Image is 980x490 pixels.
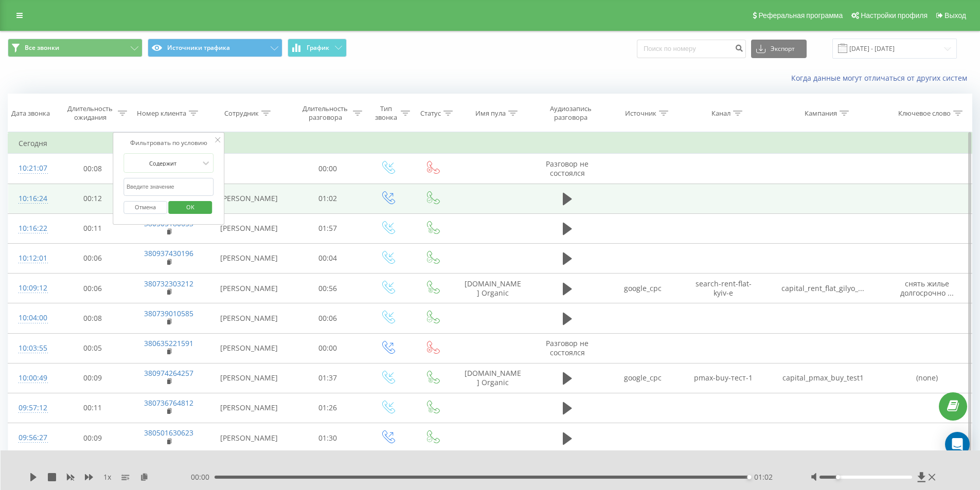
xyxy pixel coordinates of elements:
a: Когда данные могут отличаться от других систем [791,73,972,83]
a: 380937430196 [144,248,193,258]
div: Accessibility label [747,475,751,479]
td: pmax-buy-тест-1 [683,363,763,393]
td: 00:06 [56,243,130,273]
div: 10:12:01 [19,248,45,268]
div: 10:00:49 [19,368,45,388]
div: 10:03:55 [19,338,45,358]
td: 00:05 [56,333,130,363]
td: 00:11 [56,213,130,243]
td: [DOMAIN_NAME] Organic [454,363,531,393]
div: 10:09:12 [19,278,45,298]
a: 380635221591 [144,338,193,348]
td: google_cpc [603,363,683,393]
div: Кампания [805,109,837,118]
td: 00:08 [56,303,130,333]
input: Поиск по номеру [637,40,746,58]
a: 380736764812 [144,398,193,408]
button: Источники трафика [148,39,282,57]
td: 01:26 [291,393,365,423]
div: Accessibility label [836,475,840,479]
td: 00:08 [56,154,130,184]
input: Введите значение [123,178,214,196]
span: Разговор не состоялся [546,338,589,357]
td: 01:37 [291,363,365,393]
td: 01:02 [291,184,365,213]
td: (none) [882,363,972,393]
td: capital_pmax_buy_test1 [763,363,882,393]
button: Все звонки [8,39,142,57]
span: Реферальная программа [758,11,843,20]
td: 00:04 [291,243,365,273]
div: Длительность ожидания [65,104,116,122]
span: Настройки профиля [861,11,928,20]
div: Open Intercom Messenger [945,432,970,457]
td: [PERSON_NAME] [207,243,291,273]
div: Фильтровать по условию [123,138,214,148]
span: capital_rent_flat_gilyo_... [781,283,864,293]
div: Канал [711,109,730,118]
span: Выход [945,11,966,20]
td: [PERSON_NAME] [207,184,291,213]
a: 380501630623 [144,428,193,438]
td: google_cpc [603,274,683,303]
td: [DOMAIN_NAME] Organic [454,274,531,303]
div: Аудиозапись разговора [541,104,600,122]
td: [PERSON_NAME] [207,274,291,303]
div: Номер клиента [137,109,186,118]
td: search-rent-flat-kyiv-e [683,274,763,303]
div: 10:21:07 [19,158,45,178]
td: [PERSON_NAME] [207,423,291,453]
div: 10:16:24 [19,189,45,209]
div: Тип звонка [374,104,398,122]
span: 01:02 [754,472,773,482]
td: [PERSON_NAME] [207,303,291,333]
div: 09:56:27 [19,428,45,448]
td: [PERSON_NAME] [207,363,291,393]
span: снять жилье долгосрочно ... [900,279,954,298]
span: Разговор не состоялся [546,159,589,178]
td: 00:06 [291,303,365,333]
td: 00:06 [56,274,130,303]
a: 380732303212 [144,279,193,288]
div: Статус [420,109,441,118]
td: 00:12 [56,184,130,213]
a: 380974264257 [144,368,193,378]
div: Сотрудник [224,109,259,118]
button: Отмена [123,201,167,214]
div: Имя пула [475,109,506,118]
div: 09:57:12 [19,398,45,418]
button: OK [169,201,212,214]
div: Ключевое слово [898,109,951,118]
td: 01:30 [291,423,365,453]
td: 00:09 [56,423,130,453]
td: [PERSON_NAME] [207,213,291,243]
td: [PERSON_NAME] [207,333,291,363]
span: 00:00 [191,472,215,482]
span: OK [176,199,205,215]
span: Все звонки [25,44,59,52]
a: 380739010585 [144,308,193,318]
td: 00:09 [56,363,130,393]
div: 10:04:00 [19,308,45,328]
div: Длительность разговора [300,104,351,122]
button: График [288,39,347,57]
td: 00:11 [56,393,130,423]
td: [PERSON_NAME] [207,393,291,423]
div: 10:16:22 [19,219,45,239]
span: 1 x [103,472,111,482]
div: Источник [625,109,656,118]
td: 00:56 [291,274,365,303]
div: Дата звонка [11,109,50,118]
td: Сегодня [8,133,972,154]
button: Экспорт [751,40,807,58]
td: 00:00 [291,154,365,184]
td: 00:00 [291,333,365,363]
td: 01:57 [291,213,365,243]
span: График [307,44,329,51]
